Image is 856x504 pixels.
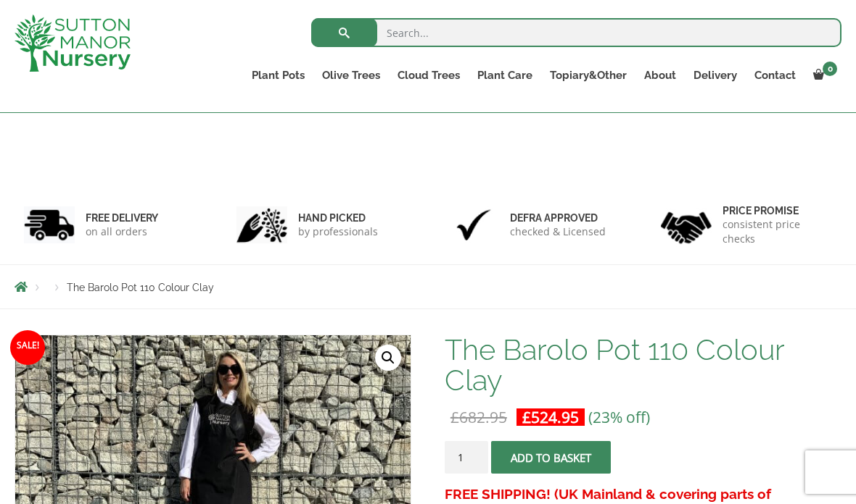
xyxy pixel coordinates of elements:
button: Add to basket [491,441,611,474]
bdi: 524.95 [522,407,579,427]
a: Olive Trees [313,65,389,85]
img: 3.jpg [448,206,499,243]
img: 1.jpg [24,206,75,243]
h6: Price promise [723,204,833,217]
img: 4.jpg [661,203,712,247]
a: Delivery [685,65,746,85]
input: Product quantity [445,441,488,474]
img: 2.jpg [236,206,287,243]
nav: Breadcrumbs [15,281,841,293]
span: 0 [823,62,837,76]
h6: hand picked [298,211,378,224]
a: About [635,65,685,85]
a: Contact [746,65,804,85]
input: Search... [311,18,841,47]
p: by professionals [298,224,378,239]
p: on all orders [86,224,158,239]
h6: FREE DELIVERY [86,211,158,224]
img: logo [15,14,131,72]
p: consistent price checks [723,217,833,246]
a: Cloud Trees [389,65,469,85]
span: £ [522,407,531,427]
p: checked & Licensed [510,224,606,239]
span: Sale! [10,330,45,365]
a: Plant Pots [243,65,313,85]
h1: The Barolo Pot 110 Colour Clay [445,335,841,395]
h6: Defra approved [510,211,606,224]
span: (23% off) [588,407,650,427]
bdi: 682.95 [450,407,507,427]
a: Topiary&Other [541,65,635,85]
span: The Barolo Pot 110 Colour Clay [67,282,214,293]
a: 0 [804,65,841,85]
a: View full-screen image gallery [375,345,401,371]
span: £ [450,407,459,427]
a: Plant Care [469,65,541,85]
